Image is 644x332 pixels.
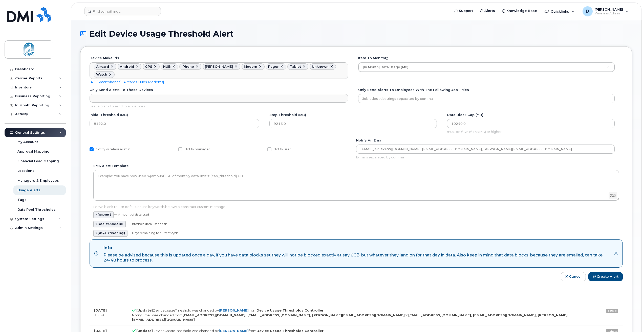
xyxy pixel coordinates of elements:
[290,65,301,68] span: Tablet
[606,309,618,313] a: details
[126,222,167,226] small: — Threshold data usage cap
[103,253,610,263] div: Please be advised because this is updated once a day, if you have data blocks set they will not b...
[447,112,483,117] label: Data Block Cap (MB)
[267,146,291,152] label: Notify user
[145,65,152,68] span: GPS
[127,305,602,325] td: DeviceUsageThreshold was changed by from
[114,212,149,216] small: — Amount of data used
[90,104,348,109] span: Leave blank to send to all devices
[163,65,171,68] span: HUB
[93,221,126,227] code: %{cap_threshold}
[120,65,134,68] span: Android
[256,308,324,312] strong: Device Usage Thresholds Controller
[93,163,129,168] label: SMS alert template
[132,313,568,322] strong: [EMAIL_ADDRESS][DOMAIN_NAME], [EMAIL_ADDRESS][DOMAIN_NAME], [PERSON_NAME][EMAIL_ADDRESS][DOMAIN_N...
[205,65,233,68] span: Mike
[90,146,130,152] label: Notify wireless admin
[356,155,615,160] span: E-mails separated by comma
[358,94,615,103] input: Job titles substrings separated by comma
[269,112,306,117] label: Step Threshold (MB)
[90,56,119,60] label: Device make ids
[97,80,121,84] a: [Smartphones]
[80,29,632,38] h1: Edit Device Usage Threshold Alert
[136,308,153,312] strong: [Update]
[244,65,257,68] span: Modem
[609,192,617,199] div: 320
[103,245,610,250] h4: Info
[358,63,614,72] a: [In Month] Data Usage (Mb)
[90,80,95,84] a: [All]
[178,147,182,151] input: Notify manager
[128,231,178,235] small: — Days remaining to current cycle
[93,204,619,209] p: Leave blank to use default or use keywords below to construct custom message
[447,129,615,134] span: must be 6GB (6144MB) or higher
[90,147,94,151] input: Notify wireless admin
[122,80,164,84] a: [Aircards, Hubs, Modems]
[358,87,469,92] label: Only send alerts to employees with the following Job Titles
[267,147,271,151] input: Notify user
[178,146,210,152] label: Notify manager
[90,87,153,92] label: Only send alerts to these Devices
[96,65,109,68] span: Aircard
[588,272,623,281] button: Create Alert
[94,308,107,312] strong: [DATE]
[93,211,114,218] code: %{amount}
[363,65,408,69] span: [In Month] Data Usage (Mb)
[94,313,104,317] span: 13:59
[268,65,279,68] span: Pager
[561,272,586,281] a: Cancel
[358,56,388,60] label: Item to monitor
[132,313,597,322] div: Notify Email was changed from to
[219,308,249,312] a: [PERSON_NAME]
[182,65,194,68] span: iPhone
[387,56,388,60] abbr: required
[312,65,329,68] span: Unknown
[93,230,127,236] code: %{days_remaining}
[356,145,615,154] input: one@site.com,two@site.com,three@site.com
[96,73,107,76] span: Watch
[90,112,128,117] label: Initial Threshold (MB)
[183,313,405,317] strong: [EMAIL_ADDRESS][DOMAIN_NAME], [EMAIL_ADDRESS][DOMAIN_NAME], [PERSON_NAME][EMAIL_ADDRESS][DOMAIN_N...
[356,138,383,143] label: Notify an email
